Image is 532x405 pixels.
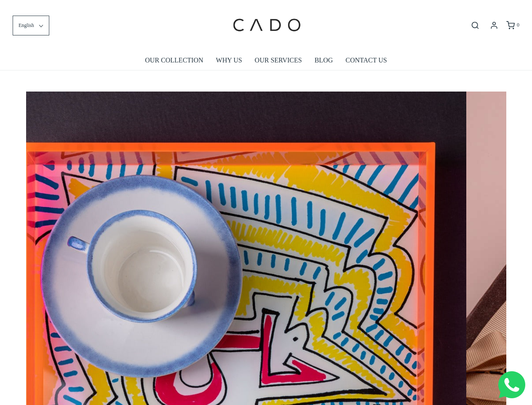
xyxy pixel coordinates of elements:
[517,22,519,28] span: 0
[230,6,302,44] img: cadogifting
[498,371,525,398] img: Whatsapp
[345,51,387,70] a: CONTACT US
[145,51,203,70] a: OUR COLLECTION
[315,51,333,70] a: BLOG
[216,51,242,70] a: WHY US
[13,16,49,35] button: English
[468,21,483,30] button: Open search bar
[240,70,280,77] span: Number of gifts
[240,1,267,8] span: Last name
[240,35,282,42] span: Company name
[505,21,519,30] a: 0
[255,51,302,70] a: OUR SERVICES
[19,22,34,30] span: English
